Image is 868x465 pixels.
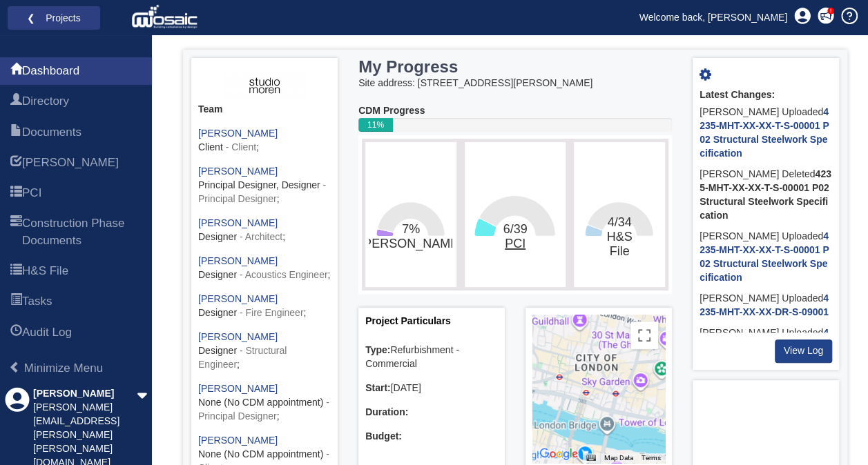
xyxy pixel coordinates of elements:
[223,72,305,99] img: ASH3fIiKEy5lAAAAAElFTkSuQmCC
[22,155,119,171] span: HARI
[365,406,408,417] b: Duration:
[198,448,323,459] span: None (No CDM appointment)
[586,453,596,463] button: Keyboard shortcuts
[22,124,81,141] span: Documents
[240,269,328,280] span: - Acoustics Engineer
[10,294,22,310] span: Tasks
[700,293,829,317] a: 4235-MHT-XX-XX-DR-S-09001
[577,146,661,284] svg: 4/34​H&S​File
[22,185,41,201] span: PCI
[503,222,527,250] text: 6/39
[22,293,52,310] span: Tasks
[365,431,402,442] b: Budget:
[606,215,632,258] text: 4/34
[33,387,137,401] div: [PERSON_NAME]
[22,215,142,249] span: Construction Phase Documents
[365,344,390,355] b: Type:
[642,454,661,462] a: Terms (opens in new tab)
[505,237,525,250] tspan: PCI
[24,362,103,375] span: Minimize Menu
[360,222,462,251] text: 7%
[809,403,858,455] iframe: Chat
[630,321,658,349] button: Toggle fullscreen view
[700,164,832,226] div: [PERSON_NAME] Deleted
[700,168,831,221] b: 4235-MHT-XX-XX-T-S-00001 P02 Structural Steelwork Specification
[198,255,278,266] a: [PERSON_NAME]
[358,58,616,76] h3: My Progress
[198,127,331,155] div: ;
[775,339,832,363] a: View Log
[9,362,21,373] span: Minimize Menu
[365,382,498,395] div: [DATE]
[10,63,22,80] span: Dashboard
[700,323,832,357] div: [PERSON_NAME] Uploaded
[700,102,832,164] div: [PERSON_NAME] Uploaded
[198,166,278,177] a: [PERSON_NAME]
[22,93,69,110] span: Directory
[240,307,304,318] span: - Fire Engineer
[360,237,462,251] tspan: [PERSON_NAME]
[198,141,223,152] span: Client
[629,7,798,28] a: Welcome back, [PERSON_NAME]
[22,63,79,79] span: Dashboard
[358,118,393,132] div: 11%
[369,146,452,284] svg: 7%​HARI
[240,231,282,242] span: - Architect
[468,146,561,284] svg: 6/39​PCI
[606,230,632,258] tspan: H&S File
[198,231,237,242] span: Designer
[198,345,287,370] span: - Structural Engineer
[22,263,68,279] span: H&S File
[198,331,278,342] a: [PERSON_NAME]
[700,88,832,102] div: Latest Changes:
[198,345,237,356] span: Designer
[700,230,829,283] a: 4235-MHT-XX-XX-T-S-00001 P02 Structural Steelwork Specification
[198,293,331,320] div: ;
[536,445,581,463] a: Open this area in Google Maps (opens a new window)
[226,141,256,152] span: - Client
[198,330,331,372] div: ;
[365,344,498,371] div: Refurbishment - Commercial
[358,77,672,90] div: Site address: [STREET_ADDRESS][PERSON_NAME]
[198,307,237,318] span: Designer
[700,226,832,288] div: [PERSON_NAME] Uploaded
[700,327,829,352] a: 4235-MHT-XX-XX-DR-S-08001
[198,128,278,139] a: [PERSON_NAME]
[198,217,278,228] a: [PERSON_NAME]
[17,9,91,27] a: ❮ Projects
[198,255,331,282] div: ;
[604,453,633,463] button: Map Data
[198,382,331,424] div: ;
[365,382,391,393] b: Start:
[10,94,22,110] span: Directory
[700,288,832,323] div: [PERSON_NAME] Uploaded
[198,179,320,190] span: Principal Designer, Designer
[22,324,72,341] span: Audit Log
[198,269,237,280] span: Designer
[365,315,451,326] a: Project Particulars
[198,165,331,206] div: ;
[358,104,672,118] div: CDM Progress
[10,186,22,202] span: PCI
[198,217,331,244] div: ;
[10,125,22,141] span: Documents
[131,3,201,31] img: logo_white.png
[198,435,278,446] a: [PERSON_NAME]
[198,103,331,117] div: Team
[700,106,829,159] a: 4235-MHT-XX-XX-T-S-00001 P02 Structural Steelwork Specification
[10,216,22,250] span: Construction Phase Documents
[10,264,22,280] span: H&S File
[198,397,329,422] span: - Principal Designer
[198,383,278,394] a: [PERSON_NAME]
[10,325,22,342] span: Audit Log
[10,155,22,172] span: HARI
[198,293,278,304] a: [PERSON_NAME]
[536,445,581,463] img: Google
[198,397,323,408] span: None (No CDM appointment)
